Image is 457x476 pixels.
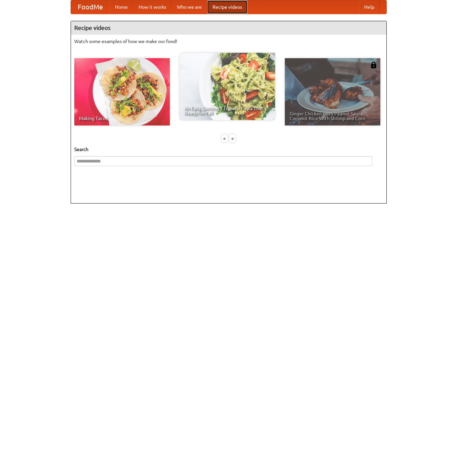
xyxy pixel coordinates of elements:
div: » [229,134,235,143]
h4: Recipe videos [71,21,386,35]
a: How it works [133,0,172,14]
img: 483408.png [370,62,377,68]
a: FoodMe [71,0,110,14]
a: Making Tacos [74,58,170,125]
a: An Easy, Summery Tomato Pasta That's Ready for Fall [180,53,275,120]
span: An Easy, Summery Tomato Pasta That's Ready for Fall [184,106,270,115]
a: Who we are [172,0,207,14]
h5: Search [74,146,383,153]
a: Home [110,0,133,14]
a: Recipe videos [207,0,247,14]
div: « [222,134,228,143]
p: Watch some examples of how we make our food! [74,38,383,45]
a: Help [359,0,380,14]
span: Making Tacos [79,116,165,121]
